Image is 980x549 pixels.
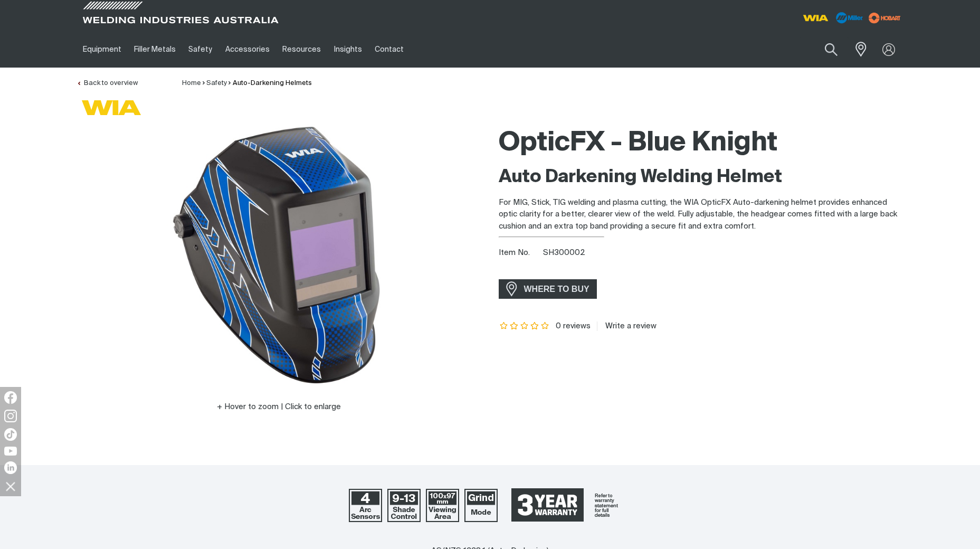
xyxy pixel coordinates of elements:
img: Lens Grind Mode [464,489,498,522]
img: hide socials [2,477,20,495]
a: 3 Year Warranty [503,484,632,527]
h2: Auto Darkening Welding Helmet [499,166,904,189]
span: SH300002 [543,249,585,257]
img: YouTube [4,447,17,456]
input: Product name or item number... [800,37,849,62]
span: WHERE TO BUY [517,281,596,298]
img: TikTok [4,428,17,441]
nav: Breadcrumb [182,78,312,89]
a: Accessories [219,31,276,68]
img: Instagram [4,410,17,422]
a: Back to overview of Auto-Darkening Helmets [77,80,138,87]
a: Write a review [597,321,656,331]
img: Facebook [4,391,17,404]
a: Safety [182,31,218,68]
a: Equipment [77,31,128,68]
a: Auto-Darkening Helmets [233,80,312,87]
img: LinkedIn [4,461,17,474]
img: Welding Shade 9-13 [387,489,421,522]
button: Hover to zoom | Click to enlarge [211,401,347,413]
nav: Main [77,31,697,68]
a: Contact [368,31,410,68]
a: WHERE TO BUY [499,279,597,299]
a: Home [182,80,201,87]
p: For MIG, Stick, TIG welding and plasma cutting, the WIA OpticFX Auto-darkening helmet provides en... [499,197,904,233]
a: Filler Metals [128,31,182,68]
img: miller [865,10,904,26]
button: Search products [813,37,849,62]
a: Insights [327,31,368,68]
img: OpticFX - Blue Knight [147,121,411,385]
h1: OpticFX - Blue Knight [499,126,904,160]
img: 100x97mm Viewing Area [426,489,459,522]
a: Safety [206,80,227,87]
img: 4 Arc Sensors [349,489,382,522]
span: 0 reviews [556,322,591,330]
span: Item No. [499,247,541,259]
span: Rating: {0} [499,323,550,330]
a: Resources [276,31,327,68]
